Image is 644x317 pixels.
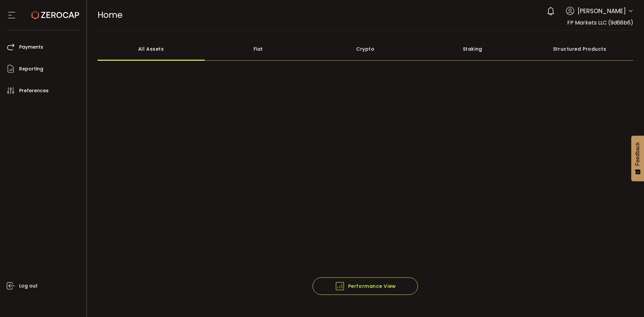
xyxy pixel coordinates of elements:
[19,64,43,74] span: Reporting
[98,37,205,61] div: All Assets
[578,6,626,15] span: [PERSON_NAME]
[19,86,49,96] span: Preferences
[312,37,419,61] div: Crypto
[419,37,526,61] div: Staking
[335,281,396,291] span: Performance View
[631,136,644,181] button: Feedback - Show survey
[98,9,122,21] span: Home
[205,37,312,61] div: Fiat
[19,281,38,291] span: Log out
[526,37,634,61] div: Structured Products
[567,19,633,27] span: FP Markets LLC (9d68b6)
[635,142,641,166] span: Feedback
[313,277,418,295] button: Performance View
[19,42,43,52] span: Payments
